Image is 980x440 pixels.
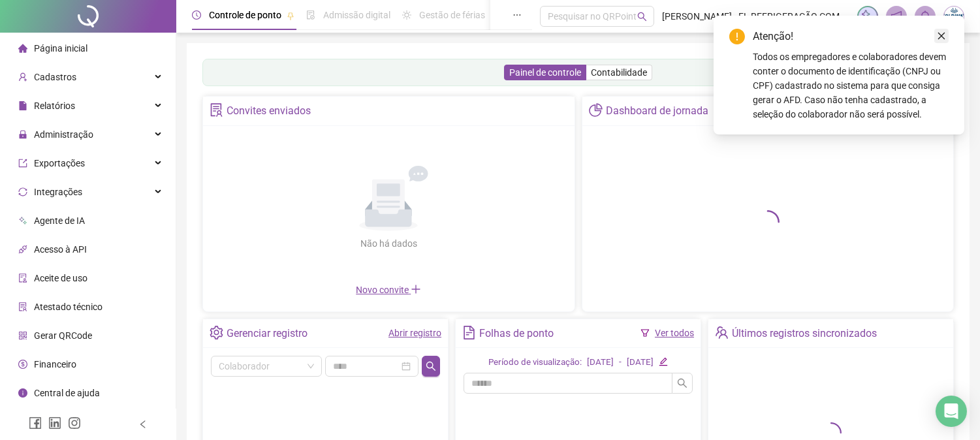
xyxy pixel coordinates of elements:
[306,10,315,20] span: file-done
[287,12,294,20] span: pushpin
[488,356,582,369] div: Período de visualização:
[192,10,201,20] span: clock-circle
[637,12,647,22] span: search
[732,322,877,345] div: Últimos registros sincronizados
[328,236,449,251] div: Não há dados
[587,356,614,369] div: [DATE]
[29,416,42,430] span: facebook
[68,416,81,430] span: instagram
[18,187,27,196] span: sync
[411,284,421,294] span: plus
[655,328,694,338] a: Ver todos
[606,100,708,122] div: Dashboard de jornada
[627,356,654,369] div: [DATE]
[227,322,308,345] div: Gerenciar registro
[18,331,27,340] span: qrcode
[18,72,27,82] span: user-add
[34,330,92,341] span: Gerar QRCode
[18,245,27,254] span: api
[715,326,729,339] span: team
[18,130,27,139] span: lock
[34,388,100,398] span: Central de ajuda
[479,322,554,345] div: Folhas de ponto
[323,10,390,20] span: Admissão digital
[34,43,87,54] span: Página inicial
[419,10,485,20] span: Gestão de férias
[209,10,281,20] span: Controle de ponto
[919,10,931,22] span: bell
[18,101,27,110] span: file
[34,302,103,312] span: Atestado técnico
[729,29,745,44] span: exclamation-circle
[18,44,27,53] span: home
[662,9,849,24] span: [PERSON_NAME] - EL REFRIGERAÇÃO COMERCIO ATACADISTA E VAREJISTA DE EQUIPAMENT LTDA EPP
[34,72,76,82] span: Cadastros
[227,100,311,122] div: Convites enviados
[677,378,688,388] span: search
[18,360,27,369] span: dollar
[891,10,902,22] span: notification
[753,50,949,121] div: Todos os empregadores e colaboradores devem conter o documento de identificação (CNPJ ou CPF) cad...
[388,328,441,338] a: Abrir registro
[756,210,780,234] span: loading
[591,67,647,78] span: Contabilidade
[861,9,875,24] img: sparkle-icon.fc2bf0ac1784a2077858766a79e2daf3.svg
[48,416,61,430] span: linkedin
[18,302,27,311] span: solution
[18,388,27,398] span: info-circle
[34,158,85,168] span: Exportações
[34,244,87,255] span: Acesso à API
[210,103,223,117] span: solution
[18,274,27,283] span: audit
[937,31,946,40] span: close
[34,215,85,226] span: Agente de IA
[34,359,76,369] span: Financeiro
[138,420,148,429] span: left
[426,361,436,371] span: search
[34,129,93,140] span: Administração
[619,356,622,369] div: -
[210,326,223,339] span: setting
[402,10,411,20] span: sun
[934,29,949,43] a: Close
[462,326,476,339] span: file-text
[34,273,87,283] span: Aceite de uso
[513,10,522,20] span: ellipsis
[753,29,949,44] div: Atenção!
[640,328,650,338] span: filter
[509,67,581,78] span: Painel de controle
[34,101,75,111] span: Relatórios
[356,285,421,295] span: Novo convite
[944,7,964,26] img: 29308
[589,103,603,117] span: pie-chart
[34,187,82,197] span: Integrações
[936,396,967,427] div: Open Intercom Messenger
[659,357,667,366] span: edit
[18,159,27,168] span: export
